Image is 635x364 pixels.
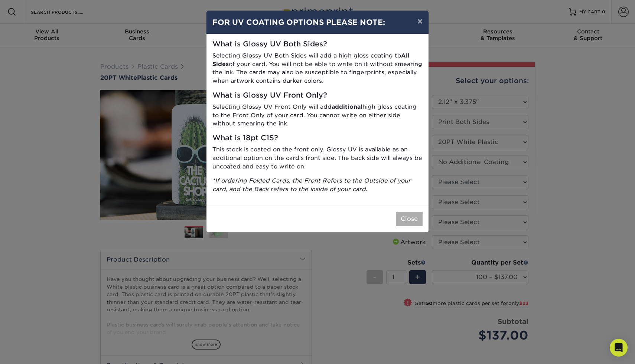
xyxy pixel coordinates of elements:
[212,103,423,128] p: Selecting Glossy UV Front Only will add high gloss coating to the Front Only of your card. You ca...
[212,40,423,49] h5: What is Glossy UV Both Sides?
[610,339,628,357] div: Open Intercom Messenger
[212,17,423,28] h4: FOR UV COATING OPTIONS PLEASE NOTE:
[212,52,423,85] p: Selecting Glossy UV Both Sides will add a high gloss coating to of your card. You will not be abl...
[212,91,423,100] h5: What is Glossy UV Front Only?
[212,145,423,171] p: This stock is coated on the front only. Glossy UV is available as an additional option on the car...
[212,134,423,142] h5: What is 18pt C1S?
[212,177,411,193] i: *If ordering Folded Cards, the Front Refers to the Outside of your card, and the Back refers to t...
[212,52,410,68] strong: All Sides
[332,103,362,110] strong: additional
[396,212,423,226] button: Close
[411,11,429,32] button: ×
